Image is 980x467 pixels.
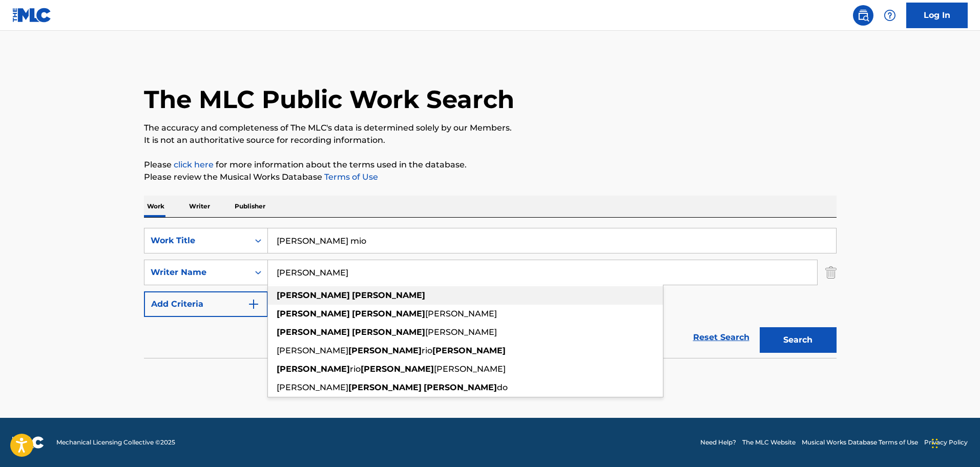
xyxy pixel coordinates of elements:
img: help [884,9,896,22]
span: rio [422,346,432,355]
img: 9d2ae6d4665cec9f34b9.svg [247,298,260,310]
a: Log In [906,3,968,28]
strong: [PERSON_NAME] [348,346,422,355]
form: Search Form [144,228,837,358]
div: Writer Name [151,266,243,279]
strong: [PERSON_NAME] [361,364,434,374]
strong: [PERSON_NAME] [352,309,425,319]
strong: [PERSON_NAME] [277,309,350,319]
p: Please review the Musical Works Database [144,171,837,183]
a: Need Help? [700,438,736,447]
a: Terms of Use [322,172,378,182]
span: Mechanical Licensing Collective © 2025 [56,438,175,447]
button: Search [760,327,837,353]
h1: The MLC Public Work Search [144,84,514,115]
strong: [PERSON_NAME] [277,364,350,374]
span: [PERSON_NAME] [277,383,348,392]
strong: [PERSON_NAME] [277,290,350,300]
div: Widget de chat [929,418,980,467]
img: MLC Logo [12,8,52,23]
strong: [PERSON_NAME] [432,346,506,355]
span: [PERSON_NAME] [425,327,497,337]
img: Delete Criterion [825,260,837,285]
iframe: Chat Widget [929,418,980,467]
p: Work [144,196,168,217]
p: The accuracy and completeness of The MLC's data is determined solely by our Members. [144,122,837,134]
div: Arrastrar [932,428,938,459]
div: Work Title [151,235,243,247]
a: Privacy Policy [924,438,968,447]
a: The MLC Website [742,438,796,447]
p: Please for more information about the terms used in the database. [144,159,837,171]
p: It is not an authoritative source for recording information. [144,134,837,146]
strong: [PERSON_NAME] [277,327,350,337]
button: Add Criteria [144,291,268,317]
a: Public Search [853,5,873,26]
a: click here [174,160,214,169]
span: [PERSON_NAME] [425,309,497,319]
a: Reset Search [688,326,755,349]
img: logo [12,436,44,449]
span: do [497,383,508,392]
strong: [PERSON_NAME] [348,383,422,392]
div: Help [880,5,900,26]
a: Musical Works Database Terms of Use [802,438,918,447]
span: rio [350,364,361,374]
strong: [PERSON_NAME] [424,383,497,392]
img: search [857,9,869,22]
strong: [PERSON_NAME] [352,290,425,300]
p: Publisher [232,196,268,217]
p: Writer [186,196,213,217]
span: [PERSON_NAME] [277,346,348,355]
span: [PERSON_NAME] [434,364,506,374]
strong: [PERSON_NAME] [352,327,425,337]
